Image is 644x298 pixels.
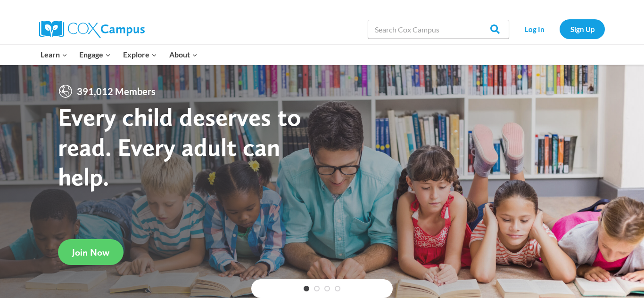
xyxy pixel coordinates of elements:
[169,48,198,61] span: About
[73,84,159,99] span: 391,012 Members
[560,19,605,39] a: Sign Up
[314,286,320,291] a: 2
[324,286,330,291] a: 3
[123,48,157,61] span: Explore
[39,21,145,38] img: Cox Campus
[58,102,301,192] strong: Every child deserves to read. Every adult can help.
[34,45,203,64] nav: Primary Navigation
[79,48,111,61] span: Engage
[304,286,309,291] a: 1
[514,19,555,39] a: Log In
[368,20,509,39] input: Search Cox Campus
[335,286,340,291] a: 4
[72,247,109,258] span: Join Now
[58,239,124,265] a: Join Now
[514,19,605,39] nav: Secondary Navigation
[41,48,67,61] span: Learn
